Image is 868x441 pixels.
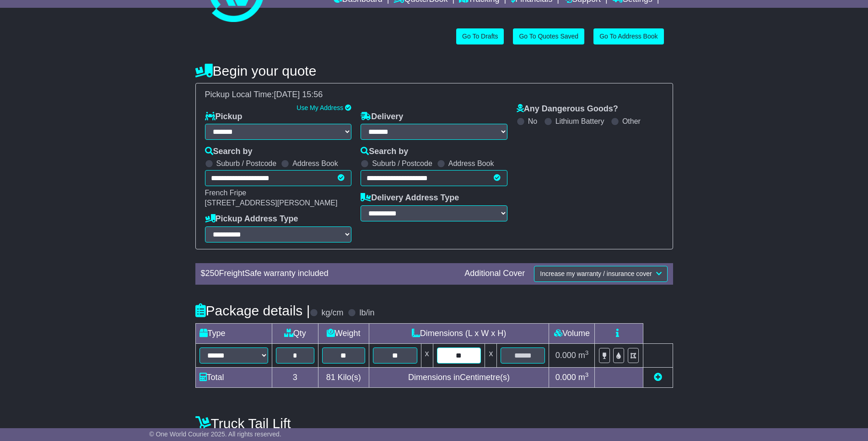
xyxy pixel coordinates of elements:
[195,416,673,431] h4: Truck Tail Lift
[195,303,310,318] h4: Package details |
[200,90,668,100] div: Pickup Local Time:
[326,373,335,382] span: 81
[196,269,460,279] div: $ FreightSafe warranty included
[585,349,589,356] sup: 3
[205,189,247,197] span: French Fripe
[297,104,343,111] a: Use My Address
[205,147,253,157] label: Search by
[272,367,318,387] td: 3
[622,117,641,126] label: Other
[369,367,549,387] td: Dimensions in Centimetre(s)
[149,430,281,438] span: © One World Courier 2025. All rights reserved.
[205,112,243,122] label: Pickup
[292,159,338,168] label: Address Book
[372,159,432,168] label: Suburb / Postcode
[460,269,529,279] div: Additional Cover
[528,117,537,126] label: No
[321,308,343,318] label: kg/cm
[205,199,338,207] span: [STREET_ADDRESS][PERSON_NAME]
[361,193,459,203] label: Delivery Address Type
[361,112,403,122] label: Delivery
[534,266,667,282] button: Increase my warranty / insurance cover
[195,63,673,78] h4: Begin your quote
[369,323,549,343] td: Dimensions (L x W x H)
[555,351,576,360] span: 0.000
[318,323,369,343] td: Weight
[274,90,323,99] span: [DATE] 15:56
[448,159,494,168] label: Address Book
[485,343,497,367] td: x
[555,117,604,126] label: Lithium Battery
[318,367,369,387] td: Kilo(s)
[540,270,652,277] span: Increase my warranty / insurance cover
[216,159,277,168] label: Suburb / Postcode
[585,371,589,378] sup: 3
[654,373,662,382] a: Add new item
[195,323,272,343] td: Type
[359,308,374,318] label: lb/in
[205,214,298,224] label: Pickup Address Type
[205,269,219,278] span: 250
[361,147,408,157] label: Search by
[578,351,589,360] span: m
[513,28,584,44] a: Go To Quotes Saved
[456,28,504,44] a: Go To Drafts
[195,367,272,387] td: Total
[549,323,595,343] td: Volume
[578,373,589,382] span: m
[421,343,433,367] td: x
[272,323,318,343] td: Qty
[593,28,663,44] a: Go To Address Book
[517,104,618,114] label: Any Dangerous Goods?
[555,373,576,382] span: 0.000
